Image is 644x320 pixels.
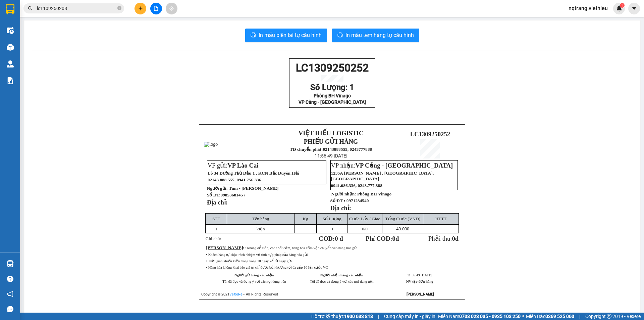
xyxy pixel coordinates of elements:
span: 11:56:49 [DATE] [315,153,347,158]
img: warehouse-icon [7,260,14,267]
span: VP gửi: [208,162,259,169]
img: logo [204,142,218,147]
strong: Người gửi: [207,186,228,191]
img: warehouse-icon [7,27,14,34]
span: | [579,313,580,320]
button: caret-down [628,3,640,14]
strong: COD: [319,235,343,242]
span: Miền Nam [438,313,521,320]
span: Phòng BH Vinago [357,191,391,196]
strong: 02143888555, 0243777888 [323,147,372,152]
span: • Hàng hóa không khai báo giá trị chỉ được bồi thường tối đa gấp 10 lần cước VC [206,266,328,269]
span: 1235A [PERSON_NAME] , [GEOGRAPHIC_DATA], [GEOGRAPHIC_DATA] [331,171,434,181]
span: 02143.888.555, 0941.756.336 [208,177,261,182]
strong: Người nhận hàng xác nhận [320,273,363,277]
span: 1 [331,226,334,231]
img: warehouse-icon [7,44,14,51]
span: In mẫu biên lai tự cấu hình [259,31,322,39]
span: Miền Bắc [526,313,574,320]
span: ⚪️ [522,315,524,318]
a: VeXeRe [229,292,243,296]
span: In mẫu tem hàng tự cấu hình [345,31,414,39]
span: | [378,313,379,320]
span: 0985368145 / [220,192,245,197]
span: 0941.086.336, 0243.777.888 [331,183,382,188]
span: VP Cảng - [GEOGRAPHIC_DATA] [356,162,453,169]
span: 0971234540 [346,198,369,203]
span: printer [251,32,256,39]
span: VP Lào Cai [227,162,258,169]
sup: 1 [620,3,625,8]
span: • Thời gian khiếu kiện trong vòng 10 ngày kể từ ngày gửi. [206,259,292,263]
span: question-circle [7,276,13,282]
span: Ghi chú: [206,236,221,241]
span: /0 [362,226,368,231]
span: STT [212,216,220,221]
span: nqtrang.viethieu [563,4,613,12]
span: Tâm - [PERSON_NAME] [229,186,278,191]
strong: TĐ chuyển phát: [290,147,323,152]
span: Cung cấp máy in - giấy in: [384,313,436,320]
span: VP Cảng - [GEOGRAPHIC_DATA] [299,99,366,105]
span: copyright [607,314,611,319]
span: caret-down [631,5,637,11]
span: plus [138,6,143,11]
strong: Phí COD: đ [366,235,399,242]
span: printer [337,32,343,39]
strong: Số ĐT : [330,198,345,203]
strong: [PERSON_NAME] [407,292,434,296]
span: • Không để tiền, các chất cấm, hàng hóa cấm vận chuyển vào hàng hóa gửi. [245,246,358,250]
strong: 1900 633 818 [344,314,373,319]
img: icon-new-feature [616,5,622,11]
strong: PHIẾU GỬI HÀNG [304,138,358,145]
strong: VIỆT HIẾU LOGISTIC [299,130,364,137]
span: LC1309250252 [296,61,369,74]
span: 11:56:49 [DATE] [407,273,432,277]
img: solution-icon [7,77,14,84]
span: 0 [392,235,395,242]
strong: Địa chỉ: [207,199,228,206]
span: HTTT [435,216,446,221]
strong: 0369 525 060 [545,314,574,319]
span: search [28,6,33,11]
span: Phòng BH Vinago [314,93,351,98]
span: close-circle [117,5,121,12]
span: Copyright © 2021 – All Rights Reserved [201,292,278,296]
span: [PERSON_NAME] [206,245,243,250]
span: close-circle [117,6,121,10]
span: Số Lượng: 1 [310,83,354,92]
span: 1 [621,3,623,8]
span: đ [455,235,459,242]
span: kiện [257,226,265,231]
button: printerIn mẫu tem hàng tự cấu hình [332,29,419,42]
span: 0 [362,226,364,231]
span: file-add [154,6,158,11]
span: VP nhận: [331,162,453,169]
span: Phải thu: [428,235,459,242]
span: Tên hàng [252,216,269,221]
span: Kg [303,216,308,221]
strong: Địa chỉ: [330,204,351,212]
span: Số Lượng [322,216,341,221]
strong: 0708 023 035 - 0935 103 250 [459,314,521,319]
button: aim [166,3,177,14]
span: : [206,245,245,250]
button: plus [135,3,146,14]
span: 0 đ [335,235,343,242]
strong: Người gửi hàng xác nhận [234,273,274,277]
span: Tổng Cước (VNĐ) [385,216,420,221]
span: 1 [215,226,217,231]
span: Hỗ trợ kỹ thuật: [311,313,373,320]
button: file-add [150,3,162,14]
img: logo-vxr [6,4,14,14]
span: • Khách hàng tự chịu trách nhiệm về tính hợp pháp của hàng hóa gửi [206,253,308,257]
span: message [7,306,13,312]
input: Tìm tên, số ĐT hoặc mã đơn [37,5,116,12]
button: printerIn mẫu biên lai tự cấu hình [245,29,327,42]
span: Cước Lấy / Giao [349,216,380,221]
strong: Người nhận: [331,191,356,196]
span: notification [7,291,13,297]
span: Tôi đã đọc và đồng ý với các nội dung trên [222,280,286,283]
span: Lô 34 Đường Thủ Dầu 1 , KCN Bắc Duyên Hải [208,171,299,176]
span: Tôi đã đọc và đồng ý với các nội dung trên [310,280,374,283]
